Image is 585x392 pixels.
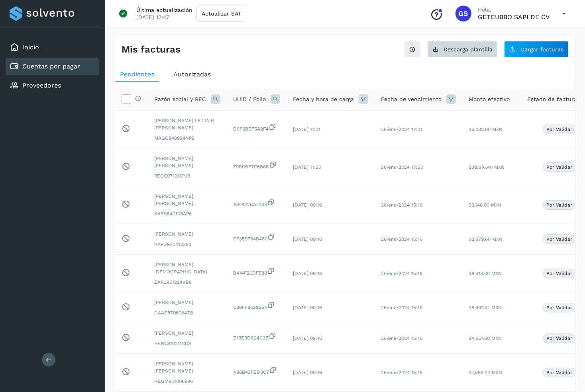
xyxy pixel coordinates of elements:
[233,332,280,341] span: E16E3D6C4C3E
[381,271,422,276] span: 26/ene/2024 15:16
[469,370,502,375] span: $7,569.00 MXN
[154,279,220,286] span: ZARJ951224KB8
[22,43,39,51] a: Inicio
[293,127,320,132] span: [DATE] 11:31
[154,155,220,169] span: [PERSON_NAME] [PERSON_NAME]
[381,95,442,103] span: Fecha de vencimiento
[233,267,280,277] span: B414F26DF588
[154,299,220,306] span: [PERSON_NAME]
[120,70,154,78] span: Pendientes
[233,123,280,133] span: D0F6BEF5A2F4
[546,305,572,310] p: Por validar
[293,370,322,375] span: [DATE] 09:16
[293,164,321,170] span: [DATE] 11:30
[154,95,206,103] span: Razón social y RFC
[469,127,503,132] span: $6,032.00 MXN
[6,77,99,94] div: Proveedores
[154,378,220,385] span: HEGM901006986
[427,41,498,58] button: Descarga plantilla
[381,370,422,375] span: 26/ene/2024 15:16
[546,271,572,276] p: Por validar
[293,305,322,310] span: [DATE] 09:16
[478,6,550,13] p: Hola,
[233,233,280,242] span: EF359764B482
[444,47,493,52] span: Descarga plantilla
[22,82,61,89] a: Proveedores
[293,236,322,242] span: [DATE] 09:16
[469,335,502,341] span: $4,651.60 MXN
[469,305,502,310] span: $8,692.31 MXN
[173,70,211,78] span: Autorizadas
[233,301,280,311] span: C88FF8529254
[469,95,510,103] span: Monto efectivo
[154,360,220,374] span: [PERSON_NAME] [PERSON_NAME]
[6,58,99,75] div: Cuentas por pagar
[233,95,266,103] span: UUID / Folio
[196,6,246,21] button: Actualizar SAT
[527,95,577,103] span: Estado de factura
[233,161,280,170] span: F9BCBF7C6B6B
[546,236,572,242] p: Por validar
[22,62,80,70] a: Cuentas por pagar
[293,271,322,276] span: [DATE] 09:16
[154,210,220,217] span: SARS540108AP6
[381,164,423,170] span: 26/ene/2024 17:30
[154,330,220,337] span: [PERSON_NAME]
[381,127,422,132] span: 26/ene/2024 17:31
[233,199,280,208] span: 15EB22BA7333
[469,236,503,242] span: $2,679.60 MXN
[154,172,220,179] span: PEOC971216PJ8
[6,39,99,56] div: Inicio
[122,44,181,55] h4: Mis facturas
[154,117,220,131] span: [PERSON_NAME] LETJAIR [PERSON_NAME]
[504,41,569,58] button: Cargar facturas
[154,230,220,238] span: [PERSON_NAME]
[381,236,422,242] span: 26/ene/2024 15:16
[546,335,572,341] p: Por validar
[293,202,322,208] span: [DATE] 09:16
[546,202,572,208] p: Por validar
[469,271,502,276] span: $8,613.00 MXN
[154,340,220,347] span: HERC910211CC3
[469,202,501,208] span: $2,146.00 MXN
[233,366,280,376] span: A88B43FED3C7
[478,13,550,21] p: GETCUBBO SAPI DE CV
[546,164,572,170] p: Por validar
[136,14,169,21] p: [DATE] 12:47
[154,241,220,248] span: AAPD930412383
[154,261,220,275] span: [PERSON_NAME][DEMOGRAPHIC_DATA]
[154,135,220,142] span: MAGO940924NP9
[469,164,505,170] span: $38,616.40 MXN
[202,11,241,16] span: Actualizar SAT
[381,305,422,310] span: 26/ene/2024 15:16
[136,6,192,14] p: Última actualización
[546,370,572,375] p: Por validar
[381,202,422,208] span: 26/ene/2024 15:16
[293,95,354,103] span: Fecha y hora de carga
[381,335,422,341] span: 26/ene/2024 15:16
[154,193,220,207] span: [PERSON_NAME] [PERSON_NAME]
[520,47,563,52] span: Cargar facturas
[154,309,220,316] span: GAAE8706064Z8
[293,335,322,341] span: [DATE] 09:16
[546,127,572,132] p: Por validar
